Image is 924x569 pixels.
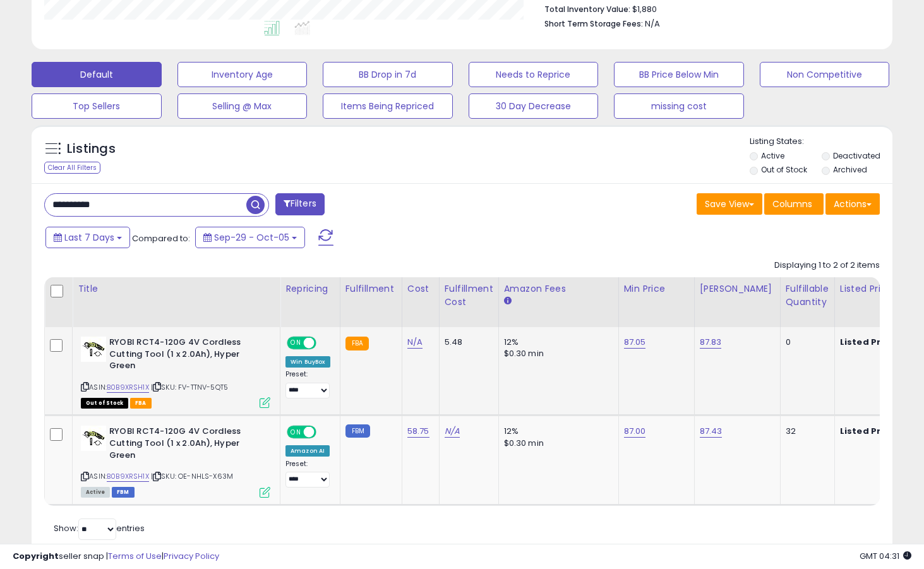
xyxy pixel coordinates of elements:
[469,93,599,119] button: 30 Day Decrease
[825,193,880,215] button: Actions
[407,336,423,349] a: N/A
[840,336,897,348] b: Listed Price:
[78,282,275,296] div: Title
[315,427,335,438] span: OFF
[544,18,643,29] b: Short Term Storage Fees:
[288,338,304,349] span: ON
[13,550,59,562] strong: Copyright
[81,426,106,451] img: 41RwWaFIeUL._SL40_.jpg
[504,438,609,449] div: $0.30 min
[288,427,304,438] span: ON
[32,93,162,119] button: Top Sellers
[107,382,149,393] a: B0B9XRSH1X
[504,348,609,359] div: $0.30 min
[44,162,100,174] div: Clear All Filters
[285,356,330,368] div: Win BuyBox
[54,522,145,534] span: Show: entries
[445,282,493,309] div: Fulfillment Cost
[195,227,305,248] button: Sep-29 - Oct-05
[109,337,263,375] b: RYOBI RCT4-120G 4V Cordless Cutting Tool (1 x 2.0Ah), Hyper Green
[108,550,162,562] a: Terms of Use
[81,426,270,496] div: ASIN:
[764,193,824,215] button: Columns
[761,150,784,161] label: Active
[407,425,429,438] a: 58.75
[177,62,308,87] button: Inventory Age
[315,338,335,349] span: OFF
[345,337,369,350] small: FBA
[833,164,867,175] label: Archived
[285,460,330,488] div: Preset:
[164,550,219,562] a: Privacy Policy
[45,227,130,248] button: Last 7 Days
[469,62,599,87] button: Needs to Reprice
[323,62,453,87] button: BB Drop in 7d
[132,232,190,244] span: Compared to:
[624,336,646,349] a: 87.05
[112,487,135,498] span: FBM
[130,398,152,409] span: FBA
[544,1,870,16] li: $1,880
[504,337,609,348] div: 12%
[614,93,744,119] button: missing cost
[81,398,128,409] span: All listings that are currently out of stock and unavailable for purchase on Amazon
[275,193,325,215] button: Filters
[445,337,489,348] div: 5.48
[345,282,397,296] div: Fulfillment
[840,425,897,437] b: Listed Price:
[860,550,911,562] span: 2025-10-13 04:31 GMT
[772,198,812,210] span: Columns
[445,425,460,438] a: N/A
[285,282,335,296] div: Repricing
[285,370,330,398] div: Preset:
[645,18,660,30] span: N/A
[700,336,722,349] a: 87.83
[214,231,289,244] span: Sep-29 - Oct-05
[407,282,434,296] div: Cost
[786,337,825,348] div: 0
[151,471,233,481] span: | SKU: OE-NHLS-X63M
[504,296,512,307] small: Amazon Fees.
[32,62,162,87] button: Default
[700,425,723,438] a: 87.43
[614,62,744,87] button: BB Price Below Min
[81,487,110,498] span: All listings currently available for purchase on Amazon
[544,4,630,15] b: Total Inventory Value:
[833,150,880,161] label: Deactivated
[177,93,308,119] button: Selling @ Max
[323,93,453,119] button: Items Being Repriced
[67,140,116,158] h5: Listings
[624,425,646,438] a: 87.00
[81,337,270,407] div: ASIN:
[13,551,219,563] div: seller snap | |
[504,426,609,437] div: 12%
[700,282,775,296] div: [PERSON_NAME]
[750,136,892,148] p: Listing States:
[786,282,829,309] div: Fulfillable Quantity
[285,445,330,457] div: Amazon AI
[760,62,890,87] button: Non Competitive
[109,426,263,464] b: RYOBI RCT4-120G 4V Cordless Cutting Tool (1 x 2.0Ah), Hyper Green
[624,282,689,296] div: Min Price
[761,164,807,175] label: Out of Stock
[81,337,106,362] img: 41RwWaFIeUL._SL40_.jpg
[107,471,149,482] a: B0B9XRSH1X
[786,426,825,437] div: 32
[697,193,762,215] button: Save View
[64,231,114,244] span: Last 7 Days
[504,282,613,296] div: Amazon Fees
[774,260,880,272] div: Displaying 1 to 2 of 2 items
[345,424,370,438] small: FBM
[151,382,228,392] span: | SKU: FV-TTNV-5QT5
